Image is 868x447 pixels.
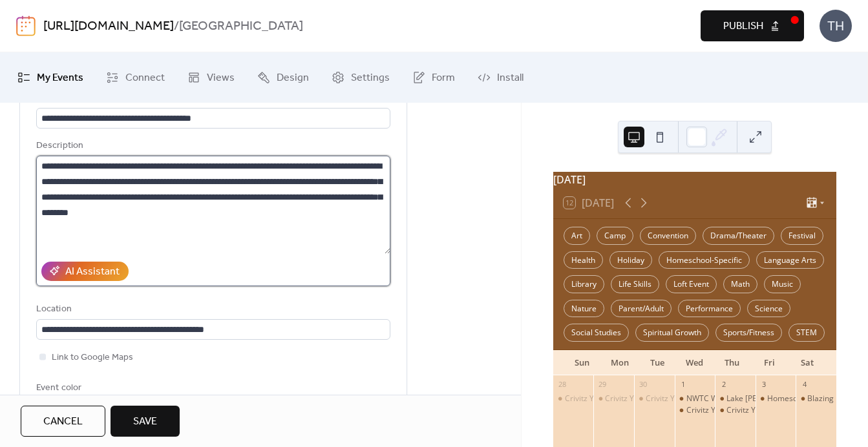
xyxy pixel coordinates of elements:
div: Art [564,227,590,245]
div: Homeschool-Specific [659,251,750,269]
div: 4 [799,379,809,389]
div: Lake Lundgren Bible Camp: Homeschool Day [715,393,756,404]
div: Camp [597,227,633,245]
button: Cancel [21,406,105,437]
div: Holiday [609,251,652,269]
div: AI Assistant [65,264,120,280]
span: Views [207,68,235,88]
a: Connect [96,57,175,98]
div: Performance [678,300,741,318]
div: Crivitz Youth, Inc: Family Bowling [553,393,594,404]
a: My Events [8,57,93,98]
button: AI Assistant [41,262,129,281]
div: 30 [638,379,648,389]
div: Drama/Theater [703,227,774,245]
div: [DATE] [553,172,836,187]
div: Convention [640,227,696,245]
b: [GEOGRAPHIC_DATA] [179,14,303,39]
span: My Events [37,68,83,88]
div: Festival [781,227,823,245]
div: 1 [679,379,688,389]
div: Nature [564,300,604,318]
div: Crivitz Youth, Inc: Teen Center Drop-In [646,393,783,404]
div: Crivitz Youth, Inc: Teen Center Drop-In [605,393,742,404]
div: Title [36,90,388,106]
div: STEM [789,324,825,342]
div: Spiritual Growth [635,324,709,342]
a: Settings [322,57,399,98]
div: 28 [557,379,567,389]
div: Mon [601,350,639,376]
span: Save [133,414,157,430]
a: Design [248,57,319,98]
div: Sports/Fitness [715,324,782,342]
div: Crivitz Youth, Inc: Teen Center Drop-In [726,405,863,416]
div: 29 [597,379,607,389]
div: Homeschool Hangout [767,393,845,404]
a: Views [178,57,244,98]
div: Blazing Bear Homestead: Goats & Gourds Fall Family Event [796,393,836,404]
div: Music [764,275,801,293]
div: Social Studies [564,324,629,342]
span: Publish [723,19,763,34]
div: Homeschool Hangout [756,393,796,404]
div: Fri [751,350,789,376]
span: Form [432,68,455,88]
div: Health [564,251,603,269]
span: Design [277,68,309,88]
div: Crivitz Youth, Inc: Teen Center Drop-In [593,393,634,404]
div: Wed [676,350,714,376]
div: 2 [719,379,728,389]
a: [URL][DOMAIN_NAME] [43,14,174,39]
div: Loft Event [666,275,717,293]
div: Crivitz Youth, Inc: Teen Center Drop-In [686,405,823,416]
div: NWTC Welding Rodeo [686,393,765,404]
div: Crivitz Youth, Inc: Teen Center Drop-In [715,405,756,416]
span: Cancel [43,414,83,430]
div: Sat [789,350,826,376]
div: 3 [759,379,769,389]
span: Settings [351,68,390,88]
div: Location [36,302,388,317]
a: Form [403,57,465,98]
span: Connect [125,68,165,88]
a: Install [468,57,533,98]
div: Sun [564,350,601,376]
div: Description [36,138,388,154]
button: Save [111,406,180,437]
b: / [174,14,179,39]
img: logo [16,16,36,36]
div: Science [747,300,790,318]
div: Math [723,275,757,293]
button: Publish [701,10,804,41]
div: Tue [639,350,676,376]
div: Thu [714,350,751,376]
div: Crivitz Youth, Inc: Family Bowling [565,393,682,404]
div: Crivitz Youth, Inc: Teen Center Drop-In [675,405,715,416]
div: Library [564,275,604,293]
div: Event color [36,380,140,396]
span: Install [497,68,524,88]
div: Parent/Adult [611,300,672,318]
div: Crivitz Youth, Inc: Teen Center Drop-In [634,393,675,404]
div: Life Skills [611,275,659,293]
div: Language Arts [756,251,824,269]
div: TH [820,10,852,42]
span: Link to Google Maps [52,350,133,366]
div: NWTC Welding Rodeo [675,393,715,404]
